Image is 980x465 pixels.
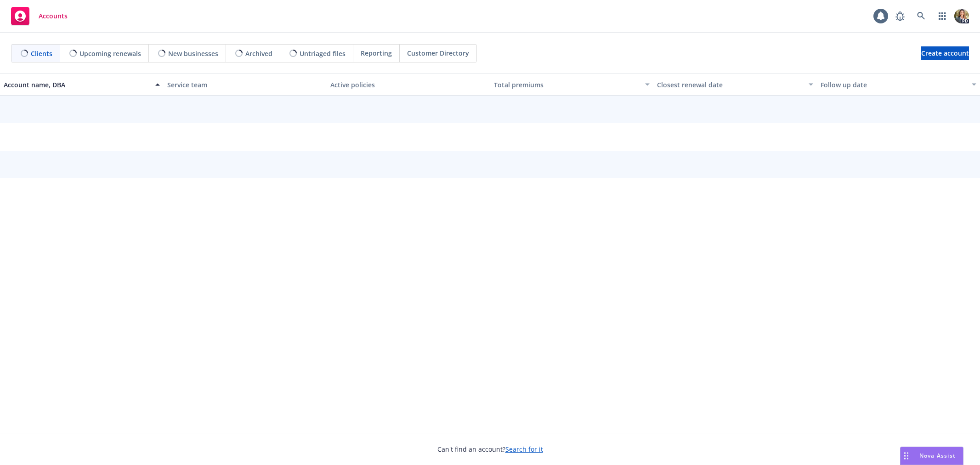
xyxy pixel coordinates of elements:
span: Can't find an account? [437,444,543,454]
span: Archived [245,49,272,58]
span: Upcoming renewals [79,49,141,58]
span: Accounts [39,12,68,20]
a: Search for it [505,445,543,454]
button: Active policies [327,74,490,96]
span: Reporting [361,48,392,58]
div: Follow up date [821,80,967,90]
div: Account name, DBA [4,80,150,90]
span: Clients [31,49,52,58]
div: Service team [167,80,323,90]
span: New businesses [168,49,218,58]
a: Accounts [7,3,71,29]
button: Nova Assist [900,447,963,465]
div: Active policies [330,80,487,90]
div: Drag to move [901,447,912,465]
div: Closest renewal date [657,80,803,90]
a: Switch app [933,7,952,25]
span: Customer Directory [407,48,469,58]
button: Service team [164,74,327,96]
span: Untriaged files [300,49,346,58]
a: Search [912,7,930,25]
div: Total premiums [494,80,640,90]
span: Create account [921,45,969,62]
a: Create account [921,46,969,60]
span: Nova Assist [919,452,956,459]
a: Report a Bug [891,7,909,25]
button: Total premiums [490,74,654,96]
img: photo [954,9,969,23]
button: Closest renewal date [653,74,817,96]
